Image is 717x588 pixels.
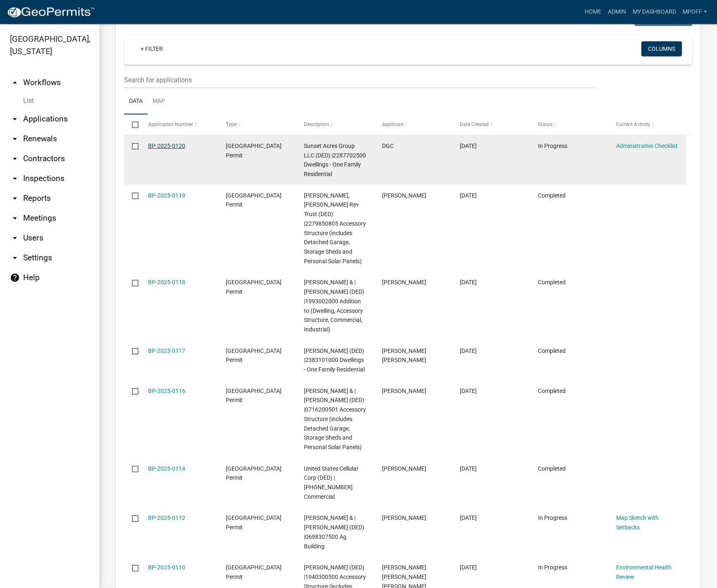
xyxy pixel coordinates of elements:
[538,465,566,472] span: Completed
[148,192,185,199] a: BP-2025-0119
[218,114,296,134] datatable-header-cell: Type
[140,114,218,134] datatable-header-cell: Application Number
[10,174,20,183] i: arrow_drop_down
[148,121,193,127] span: Application Number
[148,514,185,521] a: BP-2025-0112
[226,465,282,481] span: Marion County Building Permit
[538,514,567,521] span: In Progress
[538,192,566,199] span: Completed
[226,564,282,580] span: Marion County Building Permit
[10,193,20,203] i: arrow_drop_down
[148,465,185,472] a: BP-2025-0114
[616,514,659,531] a: Map Sketch with Setbacks
[148,88,170,115] a: Map
[382,143,394,149] span: DGC
[10,213,20,223] i: arrow_drop_down
[538,348,566,354] span: Completed
[148,388,185,394] a: BP-2025-0116
[304,143,366,177] span: Sunset Acres Group LLC (DED) |2287702500 Dwellings - One Family Residential
[124,88,148,115] a: Data
[226,121,237,127] span: Type
[10,253,20,263] i: arrow_drop_down
[304,279,364,333] span: Janssen, Brittany & | Janssen, Bradley (DED) |1993002000 Addition to (Dwelling, Accessory Structu...
[452,114,530,134] datatable-header-cell: Date Created
[148,143,185,149] a: BP-2025-0120
[304,514,364,549] span: Maldonado, Toby Lee & | Maldonado, Holly Elizabeth (DED) |0698307500 Ag Building
[460,388,477,394] span: 07/28/2025
[538,279,566,286] span: Completed
[134,41,170,56] a: + Filter
[460,192,477,199] span: 08/05/2025
[460,348,477,354] span: 07/31/2025
[616,564,672,580] a: Environmental Health Review
[382,388,426,394] span: Brad Gilbert
[382,514,426,521] span: Toby Maldonado
[148,564,185,571] a: BP-2025-0110
[148,348,185,354] a: BP-2025-0117
[124,71,595,88] input: Search for applications
[226,514,282,531] span: Marion County Building Permit
[460,121,489,127] span: Date Created
[629,4,679,20] a: My Dashboard
[460,143,477,149] span: 08/05/2025
[460,465,477,472] span: 07/23/2025
[538,564,567,571] span: In Progress
[616,121,650,127] span: Current Activity
[616,143,678,149] a: Administrative Checklist
[304,388,366,451] span: Heaton, Kylie J & | Gilbert, Bradley K (DED) |0716200501 Accessory Structure (includes Detached G...
[304,192,366,264] span: Van Wyk, Jean L Rev Trust (DED) |2279850805 Accessory Structure (includes Detached Garage, Storag...
[304,465,358,500] span: United States Cellular Corp (DED) |0170200100 Commercial
[538,121,552,127] span: Status
[10,134,20,144] i: arrow_drop_down
[10,114,20,124] i: arrow_drop_down
[382,348,426,364] span: Brady Zane smith
[641,41,682,56] button: Columns
[382,279,426,286] span: Bradley Janssen
[226,348,282,364] span: Marion County Building Permit
[679,4,710,20] a: mpoff
[460,564,477,571] span: 07/16/2025
[296,114,374,134] datatable-header-cell: Description
[148,279,185,286] a: BP-2025-0118
[382,192,426,199] span: Luke Van Wyk
[10,78,20,88] i: arrow_drop_up
[10,273,20,283] i: help
[460,514,477,521] span: 07/18/2025
[226,143,282,159] span: Marion County Building Permit
[530,114,608,134] datatable-header-cell: Status
[304,121,329,127] span: Description
[382,121,404,127] span: Applicant
[581,4,605,20] a: Home
[124,114,140,134] datatable-header-cell: Select
[538,143,567,149] span: In Progress
[538,388,566,394] span: Completed
[374,114,452,134] datatable-header-cell: Applicant
[460,279,477,286] span: 08/04/2025
[226,192,282,208] span: Marion County Building Permit
[10,233,20,243] i: arrow_drop_down
[226,279,282,295] span: Marion County Building Permit
[382,465,426,472] span: Jeni Byrd
[605,4,629,20] a: Admin
[304,348,365,373] span: Smith, Brady Z (DED) |2383101000 Dwellings - One Family Residential
[226,388,282,404] span: Marion County Building Permit
[10,154,20,164] i: arrow_drop_down
[608,114,686,134] datatable-header-cell: Current Activity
